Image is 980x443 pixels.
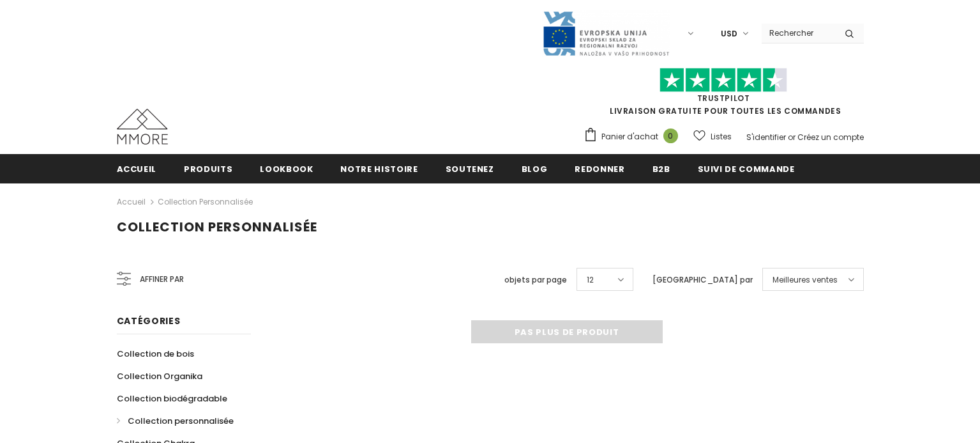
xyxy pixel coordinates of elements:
[117,387,227,410] a: Collection biodégradable
[698,154,795,183] a: Suivi de commande
[522,154,548,183] a: Blog
[117,392,227,405] span: Collection biodégradable
[698,163,795,175] span: Suivi de commande
[117,410,234,432] a: Collection personnalisée
[260,154,313,183] a: Lookbook
[542,27,670,38] a: Javni Razpis
[117,154,157,183] a: Accueil
[504,274,567,286] label: objets par page
[340,163,418,175] span: Notre histoire
[697,93,750,104] a: TrustPilot
[797,132,864,143] a: Créez un compte
[117,315,181,327] span: Catégories
[746,132,786,143] a: S'identifier
[660,68,787,93] img: Faites confiance aux étoiles pilotes
[140,272,184,286] span: Affiner par
[587,274,594,286] span: 12
[721,27,737,40] span: USD
[117,365,202,387] a: Collection Organika
[117,163,157,175] span: Accueil
[652,274,753,286] label: [GEOGRAPHIC_DATA] par
[446,163,494,175] span: soutenez
[184,163,232,175] span: Produits
[158,196,253,207] a: Collection personnalisée
[117,343,194,365] a: Collection de bois
[575,163,624,175] span: Redonner
[340,154,418,183] a: Notre histoire
[117,194,146,210] a: Accueil
[788,132,795,143] span: or
[773,274,838,286] span: Meilleures ventes
[663,128,678,143] span: 0
[117,109,168,144] img: Cas MMORE
[117,348,194,360] span: Collection de bois
[693,125,732,148] a: Listes
[260,163,313,175] span: Lookbook
[575,154,624,183] a: Redonner
[184,154,232,183] a: Produits
[117,370,202,382] span: Collection Organika
[446,154,494,183] a: soutenez
[762,24,835,42] input: Search Site
[542,10,670,57] img: Javni Razpis
[601,130,658,143] span: Panier d'achat
[584,74,864,116] span: LIVRAISON GRATUITE POUR TOUTES LES COMMANDES
[584,127,684,146] a: Panier d'achat 0
[652,163,670,175] span: B2B
[128,415,234,427] span: Collection personnalisée
[117,218,317,236] span: Collection personnalisée
[652,154,670,183] a: B2B
[522,163,548,175] span: Blog
[711,130,732,143] span: Listes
